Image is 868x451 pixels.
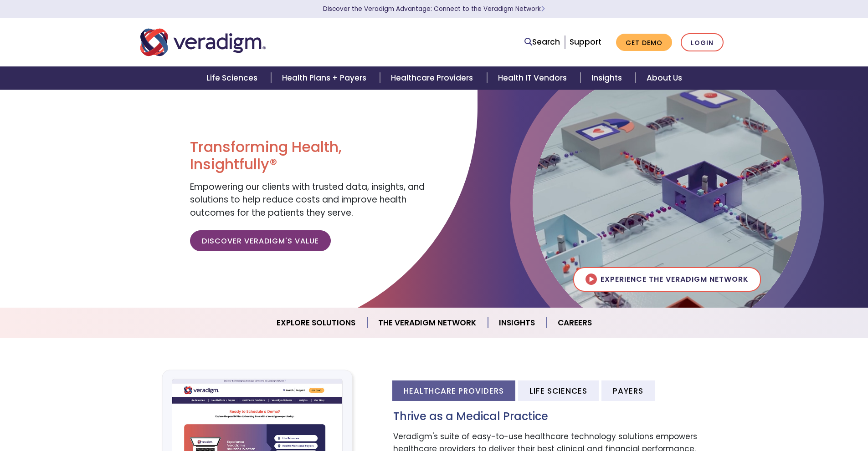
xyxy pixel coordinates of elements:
a: Explore Solutions [266,311,367,334]
h1: Transforming Health, Insightfully® [190,138,427,173]
a: Support [570,36,601,47]
li: Life Sciences [518,380,599,401]
a: Insights [488,311,547,334]
a: Health Plans + Payers [271,66,380,90]
a: Healthcare Providers [380,66,487,90]
a: Get Demo [616,34,672,51]
li: Healthcare Providers [392,380,515,401]
a: The Veradigm Network [367,311,488,334]
a: Careers [547,311,603,334]
a: Search [524,36,560,48]
a: Discover the Veradigm Advantage: Connect to the Veradigm NetworkLearn More [323,5,545,13]
li: Payers [601,380,655,401]
a: Health IT Vendors [487,66,580,90]
a: About Us [636,66,693,90]
a: Life Sciences [195,66,271,90]
a: Login [681,33,724,52]
span: Empowering our clients with trusted data, insights, and solutions to help reduce costs and improv... [190,181,425,219]
span: Learn More [541,5,545,13]
img: Veradigm logo [140,27,266,57]
a: Insights [580,66,636,90]
a: Discover Veradigm's Value [190,230,331,251]
h3: Thrive as a Medical Practice [393,410,728,423]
